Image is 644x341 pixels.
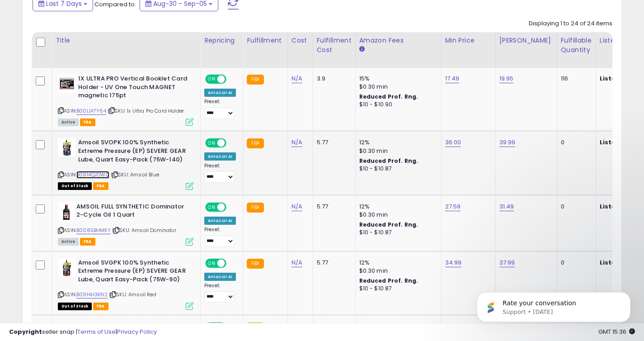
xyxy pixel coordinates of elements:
[78,138,188,166] b: Amsoil SVOPK 100% Synthetic Extreme Pressure (EP) SEVERE GEAR Lube, Quart Easy-Pack (75W-140)
[600,74,641,83] b: Listed Price:
[76,227,111,234] a: B008SBHMKY
[247,203,263,213] small: FBA
[600,258,641,267] b: Listed Price:
[317,75,348,83] div: 3.9
[600,202,641,211] b: Listed Price:
[204,163,236,183] div: Preset:
[499,258,515,267] a: 37.99
[359,147,434,155] div: $0.30 min
[463,273,644,336] iframe: Intercom notifications message
[206,259,217,267] span: ON
[78,259,188,286] b: Amsoil SVGPK 100% Synthetic Extreme Pressure (EP) SEVERE GEAR Lube, Quart Easy-Pack (75W-90)
[445,74,460,83] a: 17.49
[499,36,553,45] div: [PERSON_NAME]
[206,139,217,147] span: ON
[225,259,240,267] span: OFF
[58,138,76,156] img: 41Q848pejuL._SL40_.jpg
[359,75,434,83] div: 15%
[359,221,418,228] b: Reduced Prof. Rng.
[499,138,516,147] a: 39.99
[111,171,159,178] span: | SKU: Amsoil Blue
[291,74,302,83] a: N/A
[225,76,240,83] span: OFF
[359,203,434,211] div: 12%
[58,75,76,93] img: 41T0QzRaYlL._SL40_.jpg
[80,238,95,246] span: FBA
[58,118,79,126] span: All listings currently available for purchase on Amazon
[445,138,461,147] a: 36.00
[359,259,434,267] div: 12%
[112,227,176,234] span: | SKU: Amsoil Dominator
[225,139,240,147] span: OFF
[561,203,589,211] div: 0
[76,171,109,179] a: B0914QJDWC
[204,152,236,161] div: Amazon AI
[58,203,74,221] img: 41PU-ZPPbdL._SL40_.jpg
[78,75,188,102] b: 1X ULTRA PRO Vertical Booklet Card Holder - UV One Touch MAGNET magnetic 175pt
[359,277,418,284] b: Reduced Prof. Rng.
[247,36,283,45] div: Fulfillment
[204,283,236,303] div: Preset:
[58,138,193,189] div: ASIN:
[58,238,79,246] span: All listings currently available for purchase on Amazon
[291,36,309,45] div: Cost
[247,138,263,148] small: FBA
[247,259,263,269] small: FBA
[499,74,514,83] a: 19.95
[76,203,186,222] b: AMSOIL FULL SYNTHETIC Dominator 2-Cycle Oil 1 Quart
[109,291,156,298] span: | SKU: Amsoil Red
[445,258,462,267] a: 34.99
[317,36,352,55] div: Fulfillment Cost
[80,118,95,126] span: FBA
[58,203,193,245] div: ASIN:
[359,101,434,109] div: $10 - $10.90
[58,259,76,277] img: 41qgiPHY5pL._SL40_.jpg
[204,227,236,247] div: Preset:
[204,99,236,119] div: Preset:
[247,75,263,85] small: FBA
[93,182,108,190] span: FBA
[58,182,92,190] span: All listings that are currently out of stock and unavailable for purchase on Amazon
[206,203,217,211] span: ON
[359,229,434,237] div: $10 - $10.87
[93,303,108,310] span: FBA
[359,267,434,275] div: $0.30 min
[529,19,612,28] div: Displaying 1 to 24 of 24 items
[204,217,236,225] div: Amazon AI
[317,203,348,211] div: 5.77
[561,75,589,83] div: 116
[561,138,589,147] div: 0
[204,273,236,281] div: Amazon AI
[359,211,434,219] div: $0.30 min
[359,285,434,293] div: $10 - $10.87
[58,259,193,309] div: ASIN:
[225,203,240,211] span: OFF
[56,36,197,45] div: Title
[291,258,302,267] a: N/A
[9,327,42,336] strong: Copyright
[206,76,217,83] span: ON
[561,259,589,267] div: 0
[76,291,108,298] a: B0914H3KN2
[359,36,437,45] div: Amazon Fees
[204,89,236,97] div: Amazon AI
[108,107,184,114] span: | SKU: 1x Ultra Pro Card Holder
[317,138,348,147] div: 5.77
[359,93,418,100] b: Reduced Prof. Rng.
[291,202,302,211] a: N/A
[76,107,106,115] a: B00LIA7Y64
[561,36,592,55] div: Fulfillable Quantity
[291,138,302,147] a: N/A
[359,83,434,91] div: $0.30 min
[204,36,239,45] div: Repricing
[359,45,365,53] small: Amazon Fees.
[117,327,157,336] a: Privacy Policy
[77,327,116,336] a: Terms of Use
[58,75,193,125] div: ASIN:
[445,36,492,45] div: Min Price
[359,138,434,147] div: 12%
